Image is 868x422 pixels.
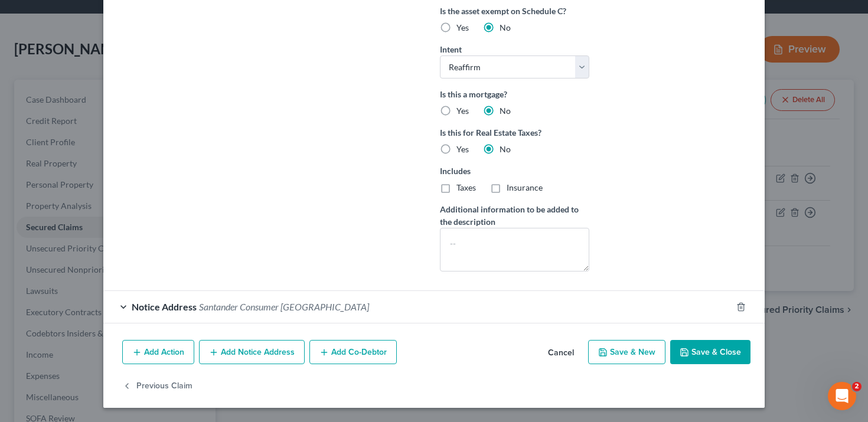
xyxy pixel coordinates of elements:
[456,106,469,116] span: Yes
[309,340,397,365] button: Add Co-Debtor
[500,144,511,154] span: No
[199,301,369,312] span: Santander Consumer [GEOGRAPHIC_DATA]
[852,382,862,391] span: 2
[456,22,469,32] span: Yes
[588,340,665,365] button: Save & New
[440,88,589,100] label: Is this a mortgage?
[440,203,589,228] label: Additional information to be added to the description
[456,182,476,192] span: Taxes
[440,165,589,177] label: Includes
[828,382,856,410] iframe: Intercom live chat
[670,340,750,365] button: Save & Close
[132,301,197,312] span: Notice Address
[122,374,192,398] button: Previous Claim
[440,5,589,17] label: Is the asset exempt on Schedule C?
[500,106,511,116] span: No
[507,182,543,192] span: Insurance
[199,340,305,365] button: Add Notice Address
[440,126,589,139] label: Is this for Real Estate Taxes?
[440,43,462,55] label: Intent
[539,341,583,365] button: Cancel
[122,340,194,365] button: Add Action
[456,144,469,154] span: Yes
[500,22,511,32] span: No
